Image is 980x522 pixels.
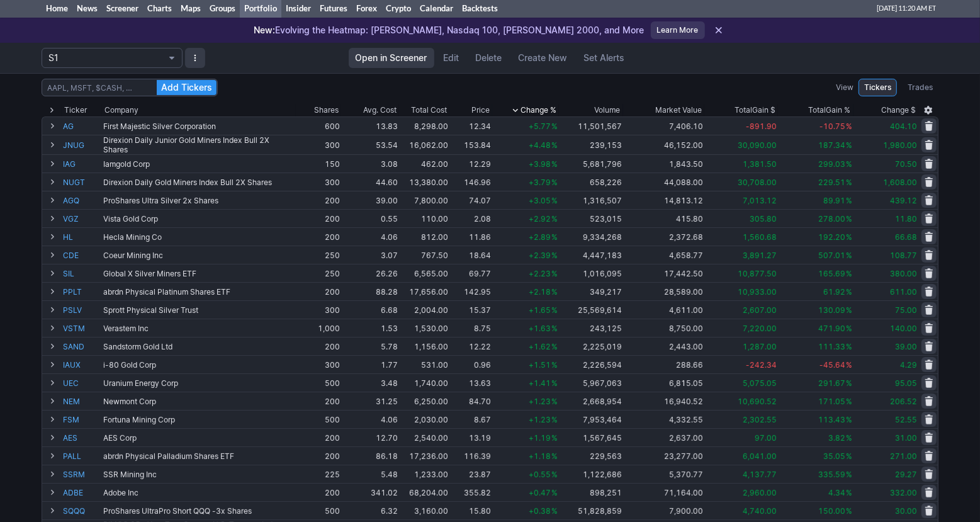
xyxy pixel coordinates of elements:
td: 17,442.50 [623,264,704,282]
td: 812.00 [399,227,449,246]
td: 250 [296,264,341,282]
td: 243,125 [559,319,623,337]
td: 4,658.77 [623,246,704,264]
td: 0.55 [341,209,399,227]
span: % [551,140,558,150]
td: 300 [296,300,341,319]
span: 1,560.68 [743,232,777,242]
a: Tickers [859,79,897,96]
span: New: [254,25,276,35]
span: +3.79 [529,178,551,187]
td: 4.06 [341,227,399,246]
span: +3.98 [529,159,551,169]
span: Tickers [864,81,891,94]
td: 26.26 [341,264,399,282]
span: % [846,342,852,351]
td: 14,813.12 [623,191,704,209]
div: Verastem Inc [103,324,295,333]
span: 111.33 [818,342,845,351]
td: 16,940.52 [623,392,704,410]
span: 95.05 [895,378,917,388]
a: SQQQ [63,502,101,519]
span: 3,891.27 [743,251,777,260]
td: 2.08 [449,209,492,227]
button: Portfolio [42,48,183,68]
span: 39.00 [895,342,917,351]
span: 7,013.12 [743,196,777,205]
span: +2.92 [529,214,551,224]
span: % [551,232,558,242]
td: 1,000 [296,319,341,337]
span: 278.00 [818,214,845,224]
span: Trades [908,81,933,94]
span: % [846,196,852,205]
td: 300 [296,355,341,373]
td: 44.60 [341,173,399,191]
span: 471.90 [818,324,845,333]
div: Uranium Energy Corp [103,378,295,388]
span: Set Alerts [584,52,625,64]
td: 5.78 [341,337,399,355]
div: Ticker [64,104,87,116]
td: 88.28 [341,282,399,300]
span: +3.05 [529,196,551,205]
span: % [846,324,852,333]
span: +1.23 [529,415,551,424]
div: Expand All [42,104,62,116]
td: 69.77 [449,264,492,282]
a: Set Alerts [577,48,632,68]
span: % [551,324,558,333]
td: 28,589.00 [623,282,704,300]
span: % [551,342,558,351]
td: 300 [296,135,341,154]
span: 507.01 [818,251,845,260]
span: 10,877.50 [738,269,777,278]
td: 1,740.00 [399,373,449,392]
span: % [846,360,852,370]
span: Total [735,104,752,116]
span: % [846,122,852,131]
td: 6,565.00 [399,264,449,282]
span: % [551,305,558,315]
div: i-80 Gold Corp [103,360,295,370]
a: Open in Screener [349,48,434,68]
span: % [846,305,852,315]
span: 52.55 [895,415,917,424]
span: 439.12 [890,196,917,205]
td: 2,372.68 [623,227,704,246]
span: 1,608.00 [883,178,917,187]
span: % [551,214,558,224]
span: -45.64 [819,360,845,370]
span: 113.43 [818,415,845,424]
a: Create New [512,48,575,68]
span: +1.23 [529,397,551,406]
span: 61.92 [823,287,845,297]
a: VGZ [63,210,101,227]
td: 13.19 [449,428,492,446]
div: Gain % [809,104,851,116]
td: 15.37 [449,300,492,319]
span: -891.90 [746,122,777,131]
td: 462.00 [399,154,449,173]
span: +1.62 [529,342,551,351]
td: 2,004.00 [399,300,449,319]
td: 3.07 [341,246,399,264]
a: AG [63,117,101,135]
td: 142.95 [449,282,492,300]
a: AGQ [63,191,101,209]
td: 12.34 [449,116,492,135]
div: Volume [595,104,621,116]
td: 153.84 [449,135,492,154]
span: Change % [521,104,556,116]
td: 53.54 [341,135,399,154]
span: +2.39 [529,251,551,260]
td: 7,953,464 [559,410,623,428]
td: 4.06 [341,410,399,428]
td: 600 [296,116,341,135]
span: 89.91 [823,196,845,205]
td: 18.64 [449,246,492,264]
div: abrdn Physical Platinum Shares ETF [103,287,295,297]
span: +2.23 [529,269,551,278]
span: 10,690.52 [738,397,777,406]
td: 74.07 [449,191,492,209]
